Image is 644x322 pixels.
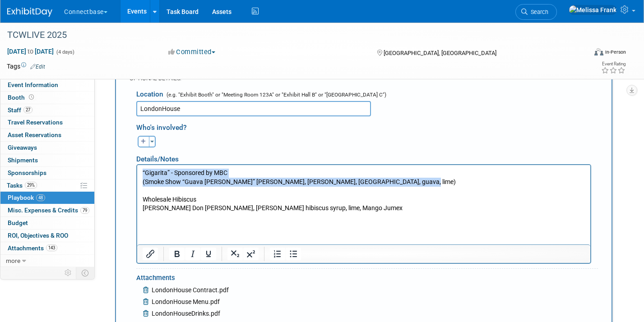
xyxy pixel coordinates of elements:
[569,5,617,15] img: Melissa Frank
[7,182,37,189] span: Tasks
[0,104,94,116] a: Staff27
[534,47,626,60] div: Event Format
[201,248,216,260] button: Underline
[8,156,38,164] span: Shipments
[60,267,76,279] td: Personalize Event Tab Strip
[152,310,220,317] span: LondonHouseDrinks.pdf
[25,182,37,189] span: 29%
[270,248,285,260] button: Numbered list
[0,79,94,91] a: Event Information
[30,64,45,70] a: Edit
[56,49,74,55] span: (4 days)
[137,165,590,244] iframe: Rich Text Area
[594,48,603,55] img: Format-Inperson.png
[7,47,54,55] span: [DATE] [DATE]
[0,230,94,242] a: ROI, Objectives & ROO
[0,92,94,104] a: Booth
[165,47,219,57] button: Committed
[0,116,94,129] a: Travel Reservations
[384,50,496,56] span: [GEOGRAPHIC_DATA], [GEOGRAPHIC_DATA]
[0,167,94,179] a: Sponsorships
[152,286,229,294] span: LondonHouse Contract.pdf
[8,244,57,252] span: Attachments
[243,248,259,260] button: Superscript
[136,90,163,98] span: Location
[8,131,61,138] span: Asset Reservations
[0,142,94,154] a: Giveaways
[8,194,45,201] span: Playbook
[136,147,591,164] div: Details/Notes
[143,248,158,260] button: Insert/edit link
[165,92,386,98] span: (e.g. "Exhibit Booth" or "Meeting Room 123A" or "Exhibit Hall B" or "[GEOGRAPHIC_DATA] C")
[601,62,625,66] div: Event Rating
[136,119,598,133] div: Who's involved?
[227,248,243,260] button: Subscript
[8,81,58,88] span: Event Information
[0,192,94,204] a: Playbook48
[8,207,89,214] span: Misc. Expenses & Credits
[26,48,35,55] span: to
[4,27,573,43] div: TCWLIVE 2025
[169,248,185,260] button: Bold
[27,94,36,101] span: Booth not reserved yet
[36,194,45,201] span: 48
[6,257,20,264] span: more
[152,298,220,305] span: LondonHouse Menu.pdf
[7,8,52,17] img: ExhibitDay
[8,94,36,101] span: Booth
[8,232,68,239] span: ROI, Objectives & ROO
[528,9,548,15] span: Search
[0,154,94,166] a: Shipments
[605,49,626,55] div: In-Person
[0,129,94,141] a: Asset Reservations
[0,255,94,267] a: more
[0,217,94,229] a: Budget
[80,207,89,214] span: 79
[286,248,301,260] button: Bullet list
[0,179,94,192] a: Tasks29%
[0,204,94,216] a: Misc. Expenses & Credits79
[46,244,57,251] span: 143
[8,119,63,126] span: Travel Reservations
[136,273,229,285] div: Attachments
[7,62,45,71] td: Tags
[23,106,32,113] span: 27
[76,267,95,279] td: Toggle Event Tabs
[185,248,200,260] button: Italic
[515,4,557,20] a: Search
[8,106,32,114] span: Staff
[8,169,46,176] span: Sponsorships
[8,144,37,151] span: Giveaways
[8,219,28,226] span: Budget
[0,242,94,254] a: Attachments143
